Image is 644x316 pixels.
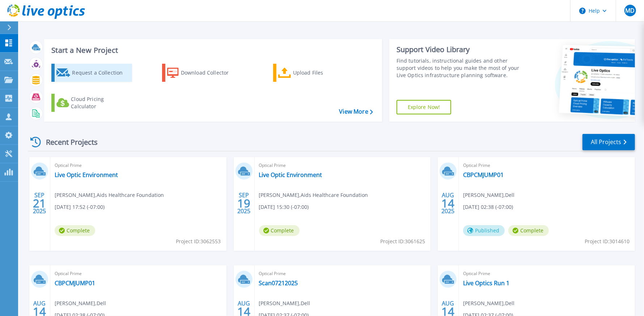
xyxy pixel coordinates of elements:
span: Optical Prime [463,161,631,169]
a: Live Optics Run 1 [463,279,509,287]
div: AUG 2025 [441,190,455,216]
span: Complete [508,225,549,236]
div: Recent Projects [28,133,107,151]
div: Upload Files [293,66,351,80]
span: [PERSON_NAME] , Aids Healthcare Foundation [55,191,164,199]
span: [PERSON_NAME] , Dell [55,299,106,307]
a: Cloud Pricing Calculator [51,94,132,112]
span: 14 [442,308,455,315]
div: Request a Collection [72,66,130,80]
span: Project ID: 3061625 [380,237,425,245]
div: SEP 2025 [237,190,251,216]
a: Request a Collection [51,64,132,82]
span: Published [463,225,505,236]
span: Optical Prime [55,161,222,169]
a: View More [339,108,373,115]
span: 19 [237,200,250,206]
div: Find tutorials, instructional guides and other support videos to help you make the most of your L... [397,57,521,79]
span: Project ID: 3062553 [176,237,221,245]
a: CBPCMJUMP01 [463,171,504,178]
span: Project ID: 3014610 [585,237,630,245]
a: Explore Now! [397,100,452,114]
span: 14 [237,308,250,315]
span: [PERSON_NAME] , Dell [463,299,514,307]
a: All Projects [582,134,635,150]
span: Optical Prime [259,270,427,278]
a: CBPCMJUMP01 [55,279,95,287]
span: Optical Prime [463,270,631,278]
a: Upload Files [273,64,354,82]
div: Support Video Library [397,45,521,54]
h3: Start a New Project [51,46,373,54]
span: Optical Prime [259,161,427,169]
span: MD [625,8,635,13]
a: Live Optic Environment [259,171,322,178]
span: 14 [442,200,455,206]
div: Cloud Pricing Calculator [71,96,129,110]
span: [PERSON_NAME] , Aids Healthcare Foundation [259,191,368,199]
span: 21 [33,200,46,206]
span: [DATE] 02:38 (-07:00) [463,203,513,211]
span: [DATE] 15:30 (-07:00) [259,203,309,211]
div: SEP 2025 [33,190,46,216]
div: Download Collector [181,66,239,80]
span: [PERSON_NAME] , Dell [463,191,514,199]
span: Complete [259,225,300,236]
span: [DATE] 17:52 (-07:00) [55,203,105,211]
a: Download Collector [162,64,243,82]
span: [PERSON_NAME] , Dell [259,299,310,307]
span: Optical Prime [55,270,222,278]
a: Scan07212025 [259,279,298,287]
span: Complete [55,225,95,236]
a: Live Optic Environment [55,171,118,178]
span: 14 [33,308,46,315]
